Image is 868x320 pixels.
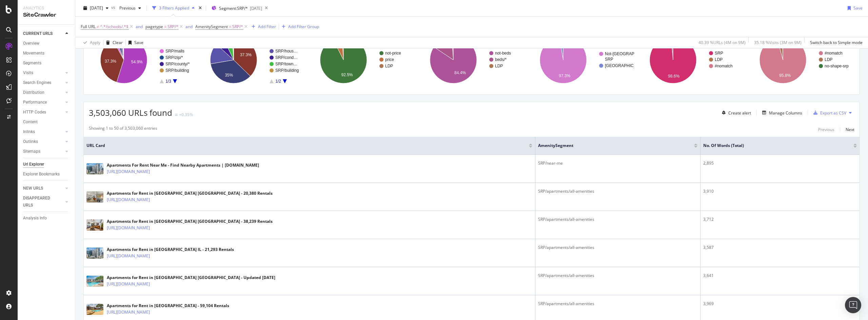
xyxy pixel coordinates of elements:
[117,5,136,11] span: Previous
[23,79,51,86] div: Search Engines
[232,22,243,31] span: SRP/*
[23,109,63,116] a: HTTP Codes
[538,188,697,194] div: SRP/apartments/all-amenities
[23,30,63,37] a: CURRENT URLS
[23,89,44,96] div: Distribution
[107,168,150,175] a: [URL][DOMAIN_NAME]
[825,57,832,62] text: LDP
[81,24,96,29] span: Full URL
[538,244,697,251] div: SRP/apartments/all-amenities
[811,107,846,118] button: Export as CSV
[136,23,143,30] button: and
[199,30,304,89] div: A chart.
[538,301,697,307] div: SRP/apartments/all-amenities
[528,30,634,89] svg: A chart.
[818,127,834,132] div: Previous
[275,49,298,54] text: SRP/hous…
[279,23,319,31] button: Add Filter Group
[23,148,63,155] a: Sitemaps
[23,215,70,222] a: Analysis Info
[779,73,791,78] text: 95.8%
[853,5,863,11] div: Save
[845,3,863,14] button: Save
[23,138,38,145] div: Outlinks
[825,51,843,56] text: #nomatch
[111,4,117,10] span: vs
[275,55,298,60] text: SRP/cond…
[754,40,802,45] div: 35.18 % Visits ( 3M on 9M )
[23,99,47,106] div: Performance
[418,30,524,89] svg: A chart.
[89,30,195,89] svg: A chart.
[107,253,150,259] a: [URL][DOMAIN_NAME]
[225,73,233,78] text: 35%
[249,23,276,31] button: Add Filter
[23,50,44,57] div: Movements
[185,23,193,30] button: and
[728,110,751,116] div: Create alert
[23,171,70,178] a: Explorer Bookmarks
[86,248,103,259] img: main image
[23,30,53,37] div: CURRENT URLS
[86,276,103,287] img: main image
[23,5,70,11] div: Analytics
[23,60,41,67] div: Segments
[165,68,189,73] text: SRP/building
[23,195,63,209] a: DISAPPEARED URLS
[23,119,70,126] a: Content
[638,30,744,89] div: A chart.
[495,51,511,56] text: not-beds
[807,37,863,48] button: Switch back to Simple mode
[81,37,100,48] button: Apply
[86,304,103,315] img: main image
[165,79,171,84] text: 1/3
[845,297,861,313] div: Open Intercom Messenger
[825,64,849,68] text: no-shape-srp
[175,114,178,116] img: Equal
[820,110,846,116] div: Export as CSV
[240,52,252,57] text: 37.3%
[107,247,234,253] div: Apartments for Rent in [GEOGRAPHIC_DATA] IL - 21,293 Rentals
[86,143,527,149] span: URL Card
[559,73,570,78] text: 97.3%
[136,24,143,29] div: and
[219,5,248,11] span: Segment: SRP/*
[538,216,697,222] div: SRP/apartments/all-amenities
[107,190,273,196] div: Apartments for Rent in [GEOGRAPHIC_DATA] [GEOGRAPHIC_DATA] - 20,380 Rentals
[495,64,503,68] text: LDP
[703,216,857,222] div: 3,712
[23,50,70,57] a: Movements
[209,3,262,14] button: Segment:SRP/*[DATE]
[605,57,613,62] text: SRP
[86,163,103,174] img: main image
[23,40,39,47] div: Overview
[165,55,183,60] text: SRP/zip/*
[23,185,63,192] a: NEW URLS
[134,40,143,45] div: Save
[105,59,116,64] text: 37.3%
[23,40,70,47] a: Overview
[250,5,262,11] div: [DATE]
[538,273,697,279] div: SRP/apartments/all-amenities
[258,24,276,29] div: Add Filter
[23,99,63,106] a: Performance
[23,11,70,19] div: SiteCrawler
[107,225,150,231] a: [URL][DOMAIN_NAME]
[715,57,723,62] text: LDP
[703,143,843,149] span: No. of Words (Total)
[23,195,57,209] div: DISAPPEARED URLS
[23,109,46,116] div: HTTP Codes
[23,89,63,96] a: Distribution
[23,148,40,155] div: Sitemaps
[131,60,143,64] text: 54.9%
[698,40,746,45] div: 40.39 % URLs ( 4M on 9M )
[23,69,63,77] a: Visits
[97,24,99,29] span: ≠
[150,3,197,14] button: 3 Filters Applied
[769,110,802,116] div: Manage Columns
[23,79,63,86] a: Search Engines
[748,30,854,89] svg: A chart.
[195,24,228,29] span: AmenitySegment
[90,5,103,11] span: 2025 Sep. 5th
